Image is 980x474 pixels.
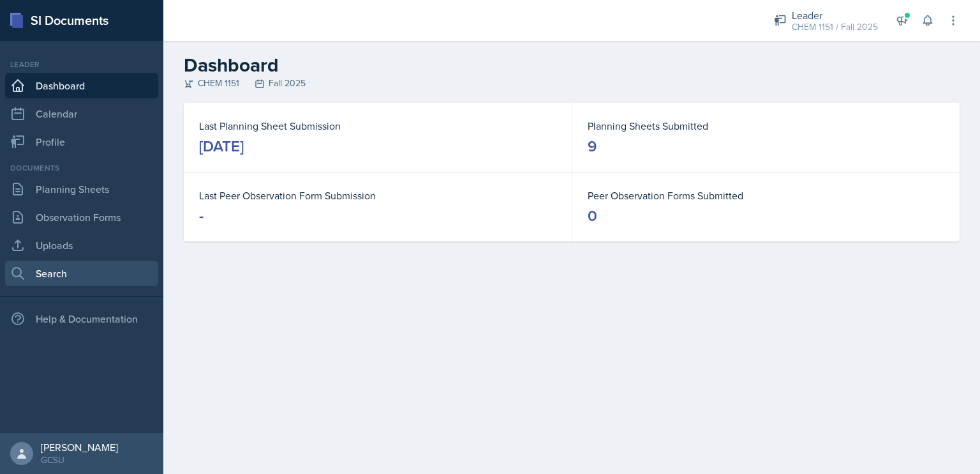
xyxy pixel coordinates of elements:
[199,118,556,134] dt: Last Planning Sheet Submission
[588,206,597,226] div: 0
[588,118,944,134] dt: Planning Sheets Submitted
[792,8,878,23] div: Leader
[5,129,158,155] a: Profile
[5,59,158,70] div: Leader
[5,233,158,258] a: Uploads
[199,136,244,157] div: [DATE]
[184,54,960,77] h2: Dashboard
[5,176,158,202] a: Planning Sheets
[5,261,158,286] a: Search
[792,20,878,34] div: CHEM 1151 / Fall 2025
[41,441,118,454] div: [PERSON_NAME]
[41,454,118,466] div: GCSU
[184,77,960,90] div: CHEM 1151 Fall 2025
[588,188,944,203] dt: Peer Observation Forms Submitted
[5,73,158,98] a: Dashboard
[199,188,556,203] dt: Last Peer Observation Form Submission
[5,204,158,230] a: Observation Forms
[5,162,158,174] div: Documents
[588,136,597,157] div: 9
[199,206,204,226] div: -
[5,101,158,126] a: Calendar
[5,306,158,332] div: Help & Documentation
